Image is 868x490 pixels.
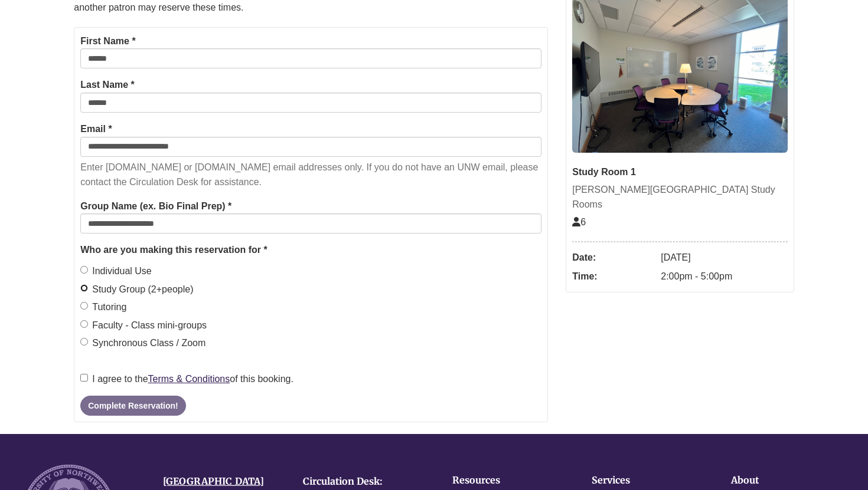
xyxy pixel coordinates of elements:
[80,199,231,214] label: Group Name (ex. Bio Final Prep) *
[80,300,126,315] label: Tutoring
[80,302,88,310] input: Tutoring
[572,182,788,212] div: [PERSON_NAME][GEOGRAPHIC_DATA] Study Rooms
[572,267,655,286] dt: Time:
[452,475,555,486] h4: Resources
[163,475,264,487] a: [GEOGRAPHIC_DATA]
[661,267,788,286] dd: 2:00pm - 5:00pm
[572,165,788,180] div: Study Room 1
[148,374,230,384] a: Terms & Conditions
[572,248,655,267] dt: Date:
[80,264,152,279] label: Individual Use
[80,160,541,190] p: Enter [DOMAIN_NAME] or [DOMAIN_NAME] email addresses only. If you do not have an UNW email, pleas...
[80,284,88,292] input: Study Group (2+people)
[592,475,694,486] h4: Services
[80,374,88,382] input: I agree to theTerms & Conditionsof this booking.
[80,320,88,328] input: Faculty - Class mini-groups
[80,282,193,297] label: Study Group (2+people)
[80,338,88,346] input: Synchronous Class / Zoom
[80,266,88,274] input: Individual Use
[80,371,293,387] label: I agree to the of this booking.
[80,336,205,351] label: Synchronous Class / Zoom
[80,34,135,49] label: First Name *
[572,217,586,227] span: The capacity of this space
[303,476,425,487] h4: Circulation Desk:
[80,396,185,416] button: Complete Reservation!
[661,248,788,267] dd: [DATE]
[80,242,541,258] legend: Who are you making this reservation for *
[80,77,135,93] label: Last Name *
[731,475,834,486] h4: About
[80,318,207,333] label: Faculty - Class mini-groups
[80,121,112,137] label: Email *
